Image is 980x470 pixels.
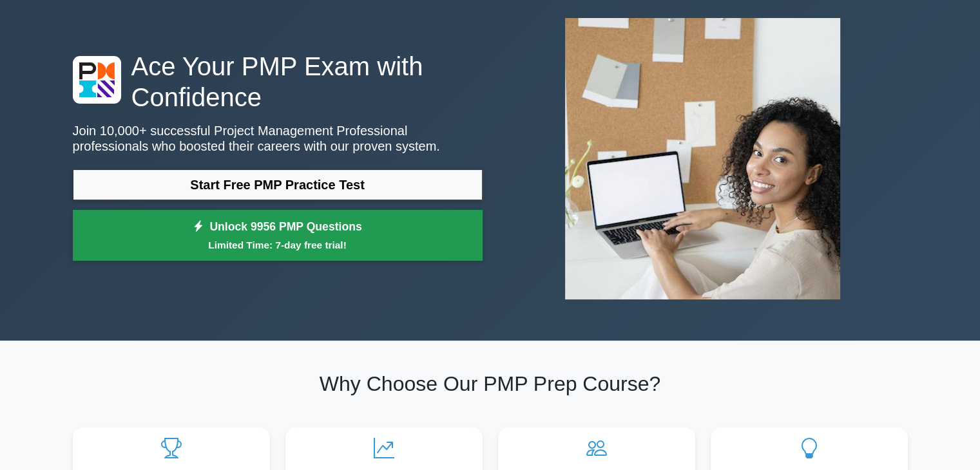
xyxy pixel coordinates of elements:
p: Join 10,000+ successful Project Management Professional professionals who boosted their careers w... [73,123,483,154]
a: Unlock 9956 PMP QuestionsLimited Time: 7-day free trial! [73,210,483,261]
small: Limited Time: 7-day free trial! [89,238,466,252]
a: Start Free PMP Practice Test [73,169,483,200]
h1: Ace Your PMP Exam with Confidence [73,51,483,113]
h2: Why Choose Our PMP Prep Course? [73,371,908,396]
